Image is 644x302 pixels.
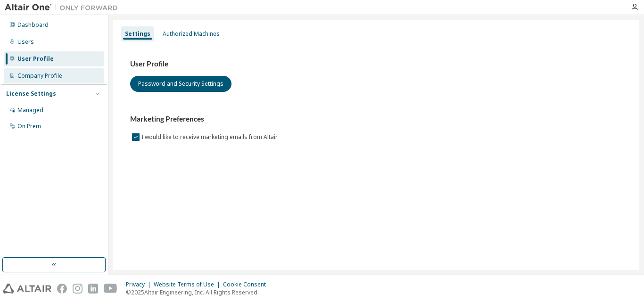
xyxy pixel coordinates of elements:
[141,131,280,143] label: I would like to receive marketing emails from Altair
[126,281,154,288] div: Privacy
[154,281,223,288] div: Website Terms of Use
[104,284,117,294] img: youtube.svg
[17,106,43,114] div: Managed
[130,59,622,69] h3: User Profile
[130,114,622,124] h3: Marketing Preferences
[57,284,67,294] img: facebook.svg
[17,38,34,46] div: Users
[88,284,98,294] img: linkedin.svg
[17,55,54,63] div: User Profile
[6,90,56,98] div: License Settings
[163,30,220,38] div: Authorized Machines
[17,72,62,80] div: Company Profile
[223,281,272,288] div: Cookie Consent
[130,76,231,92] button: Password and Security Settings
[126,288,272,296] p: © 2025 Altair Engineering, Inc. All Rights Reserved.
[73,284,83,294] img: instagram.svg
[5,3,123,12] img: Altair One
[17,21,49,29] div: Dashboard
[125,30,150,38] div: Settings
[17,122,41,130] div: On Prem
[3,284,51,294] img: altair_logo.svg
